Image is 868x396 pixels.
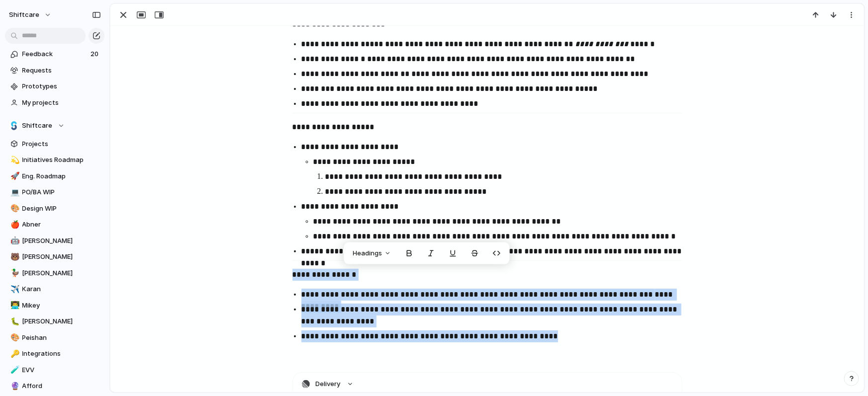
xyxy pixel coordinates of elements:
div: 🎨 [10,203,17,214]
span: Requests [22,66,101,76]
div: 🐻 [10,251,17,263]
div: 🚀 [10,170,17,182]
span: Projects [22,139,101,149]
div: 💻 [10,187,17,198]
a: 💫Initiatives Roadmap [5,153,104,167]
span: Afford [22,381,101,391]
button: 🍎 [9,220,19,230]
button: 🔮 [9,381,19,391]
span: 20 [91,49,100,59]
span: Feedback [22,49,88,59]
a: Projects [5,137,104,152]
div: 🐛 [10,316,17,327]
a: 🐻[PERSON_NAME] [5,249,104,264]
span: EVV [22,365,101,375]
span: Design WIP [22,204,101,214]
button: 🧪 [9,365,19,375]
span: Headings [353,248,382,258]
a: Prototypes [5,79,104,94]
a: 🍎Abner [5,217,104,232]
span: [PERSON_NAME] [22,236,101,246]
button: 🔑 [9,349,19,359]
div: 👨‍💻 [10,300,17,311]
span: Mikey [22,301,101,311]
button: 💻 [9,187,19,197]
button: shiftcare [4,7,57,23]
a: ✈️Karan [5,282,104,297]
span: Shiftcare [22,121,53,131]
a: 🎨Peishan [5,330,104,345]
button: 👨‍💻 [9,301,19,311]
span: shiftcare [9,10,39,20]
div: 🔮 [10,381,17,392]
div: 🧪 [10,364,17,376]
button: 🦆 [9,268,19,278]
a: 🤖[PERSON_NAME] [5,234,104,248]
a: 🎨Design WIP [5,201,104,216]
a: 🐛[PERSON_NAME] [5,314,104,329]
button: 🐻 [9,252,19,262]
button: ✈️ [9,284,19,294]
span: Initiatives Roadmap [22,155,101,165]
span: PO/BA WIP [22,187,101,197]
button: 🎨 [9,204,19,214]
a: Requests [5,63,104,78]
a: Feedback20 [5,47,104,62]
div: 🤖 [10,235,17,246]
span: [PERSON_NAME] [22,317,101,326]
span: Eng. Roadmap [22,171,101,181]
button: 🤖 [9,236,19,246]
a: 👨‍💻Mikey [5,298,104,313]
a: 🦆[PERSON_NAME] [5,266,104,281]
a: 🧪EVV [5,363,104,378]
button: Headings [347,245,397,261]
a: 💻PO/BA WIP [5,185,104,200]
div: 💫 [10,155,17,166]
button: 🎨 [9,333,19,343]
div: 🎨 [10,332,17,343]
button: 🐛 [9,317,19,326]
button: 🚀 [9,171,19,181]
span: Abner [22,220,101,230]
div: ✈️ [10,284,17,295]
div: 🦆 [10,267,17,279]
span: Peishan [22,333,101,343]
button: Shiftcare [5,118,104,133]
span: Karan [22,284,101,294]
div: 🍎 [10,219,17,231]
div: 🔑 [10,348,17,360]
button: 💫 [9,155,19,165]
span: Integrations [22,349,101,359]
button: Delivery [293,373,682,395]
span: [PERSON_NAME] [22,252,101,262]
a: 🔑Integrations [5,346,104,361]
a: 🚀Eng. Roadmap [5,169,104,184]
span: Prototypes [22,81,101,91]
span: My projects [22,98,101,108]
span: [PERSON_NAME] [22,268,101,278]
a: 🔮Afford [5,379,104,394]
a: My projects [5,95,104,110]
